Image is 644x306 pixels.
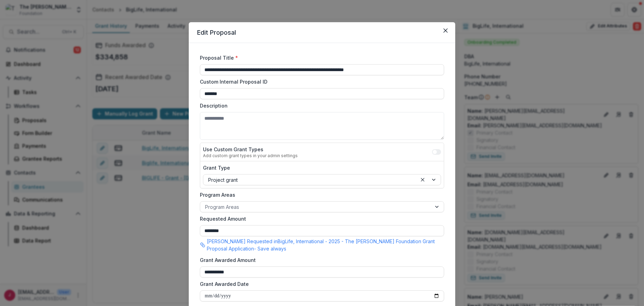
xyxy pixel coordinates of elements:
label: Grant Awarded Amount [200,256,440,264]
label: Use Custom Grant Types [203,146,298,153]
label: Custom Internal Proposal ID [200,78,440,85]
label: Requested Amount [200,215,440,222]
label: Description [200,102,440,109]
div: Add custom grant types in your admin settings [203,153,298,158]
label: Program Areas [200,191,440,198]
label: Grant Awarded Date [200,280,440,288]
div: Clear selected options [418,176,427,184]
label: Grant Type [203,164,437,171]
header: Edit Proposal [189,22,455,43]
button: Close [440,25,451,36]
p: [PERSON_NAME] Requested in BigLife, International - 2025 - The [PERSON_NAME] Foundation Grant Pro... [207,238,444,252]
label: Proposal Title [200,54,440,61]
